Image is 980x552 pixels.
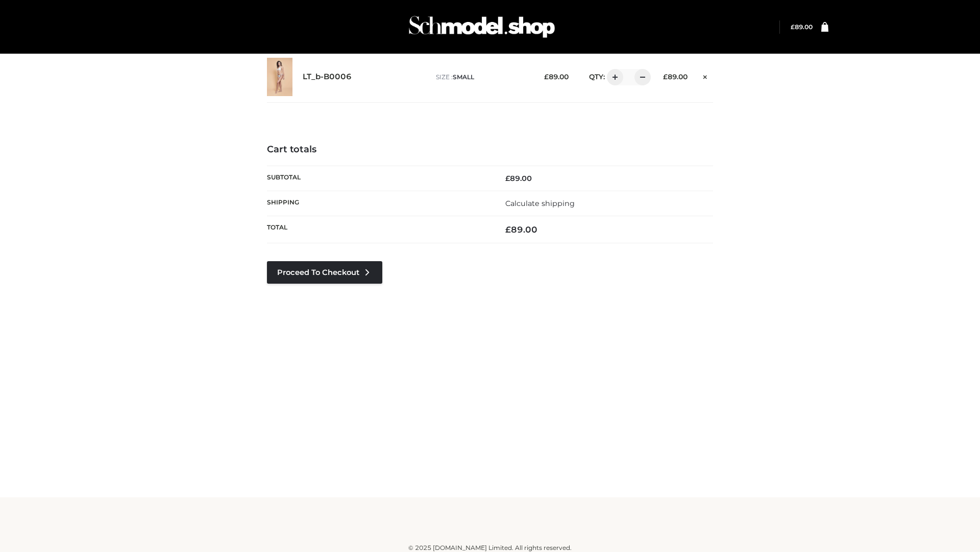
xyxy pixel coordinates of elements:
span: £ [505,224,511,235]
bdi: 89.00 [791,23,813,31]
span: £ [663,73,668,81]
th: Subtotal [267,166,490,191]
span: SMALL [453,73,474,81]
img: Schmodel Admin 964 [405,7,558,47]
a: Calculate shipping [505,199,575,208]
a: £89.00 [791,23,813,31]
span: £ [505,174,510,183]
span: £ [791,23,795,31]
a: Proceed to Checkout [267,261,382,284]
a: LT_b-B0006 [303,72,352,82]
bdi: 89.00 [544,73,569,81]
p: size : [436,73,528,82]
th: Shipping [267,191,490,216]
th: Total [267,216,490,243]
span: £ [544,73,549,81]
bdi: 89.00 [505,224,537,235]
h4: Cart totals [267,144,713,155]
bdi: 89.00 [663,73,688,81]
bdi: 89.00 [505,174,532,183]
div: QTY: [579,69,647,85]
a: Remove this item [698,69,713,82]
